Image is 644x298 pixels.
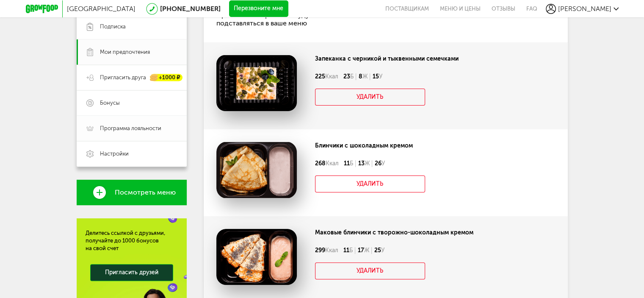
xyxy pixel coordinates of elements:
div: 268 [312,160,341,167]
div: Запеканка с черникой и тыквенными семечками [315,55,507,63]
span: У [381,247,384,254]
img: Блинчики c шоколадным кремом [216,142,297,198]
span: Ккал [326,160,339,167]
div: 299 [312,247,341,254]
button: Перезвоните мне [229,0,288,17]
span: Мои предпочтения [100,48,150,56]
span: [GEOGRAPHIC_DATA] [67,5,135,13]
div: 11 [341,247,355,254]
div: 23 [341,73,356,80]
span: Подписка [100,23,126,31]
a: Настройки [77,141,187,167]
span: Программа лояльности [100,125,161,132]
span: Б [350,73,354,80]
a: [PHONE_NUMBER] [160,5,221,13]
div: 13 [356,160,372,167]
a: Программа лояльности [77,116,187,141]
div: 225 [312,73,341,80]
div: +1000 ₽ [150,74,182,81]
div: 8 [356,73,370,80]
div: Делитесь ссылкой с друзьями, получайте до 1000 бонусов на свой счет [86,229,178,252]
img: Запеканка с черникой и тыквенными семечками [216,55,297,111]
span: Ккал [325,247,338,254]
span: Ккал [325,73,338,80]
a: Подписка [77,14,187,39]
div: 15 [370,73,385,80]
button: Удалить [315,89,425,106]
span: Б [350,160,353,167]
a: Пригласить друзей [90,264,173,281]
a: Посмотреть меню [77,180,187,205]
span: Пригласить друга [100,74,146,81]
div: 17 [355,247,372,254]
img: Маковые блинчики с творожно-шоколадным кремом [216,229,297,285]
span: Ж [362,73,368,80]
span: Ж [364,247,369,254]
button: Удалить [315,262,425,279]
span: У [379,73,382,80]
span: Б [349,247,353,254]
span: Ж [365,160,370,167]
div: Маковые блинчики с творожно-шоколадным кремом [315,229,507,237]
a: Пригласить друга +1000 ₽ [77,65,187,90]
span: Посмотреть меню [115,189,176,196]
a: Бонусы [77,90,187,116]
div: 26 [372,160,387,167]
button: Удалить [315,175,425,192]
span: Бонусы [100,99,120,107]
span: У [381,160,385,167]
div: Блинчики c шоколадным кремом [315,142,507,150]
div: 25 [372,247,387,254]
a: Мои предпочтения [77,39,187,65]
div: 11 [341,160,356,167]
p: Приемы из избранного будут автоматически подставляться в ваше меню [216,11,364,27]
span: Настройки [100,150,129,158]
span: [PERSON_NAME] [558,5,611,13]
